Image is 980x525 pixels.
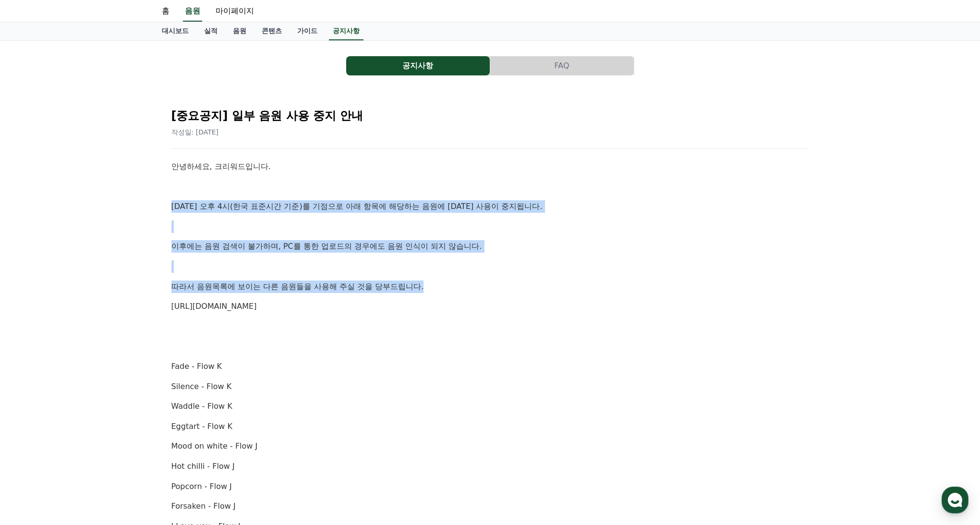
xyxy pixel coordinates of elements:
a: 콘텐츠 [254,22,290,40]
p: Popcorn - Flow J [171,480,809,493]
button: 공지사항 [346,56,490,75]
p: Mood on white - Flow J [171,440,809,452]
a: FAQ [490,56,634,75]
a: Home [3,305,63,329]
span: 작성일: [DATE] [171,128,219,136]
a: Messages [63,305,124,329]
button: FAQ [490,56,634,75]
p: 따라서 음원목록에 보이는 다른 음원들을 사용해 주실 것을 당부드립니다. [171,281,809,293]
p: Fade - Flow K [171,360,809,373]
span: Settings [142,319,166,327]
p: Hot chilli - Flow J [171,460,809,473]
a: 가이드 [290,22,325,40]
a: 마이페이지 [208,1,262,22]
a: 음원 [225,22,254,40]
a: 공지사항 [329,22,363,40]
p: 안녕하세요, 크리워드입니다. [171,160,809,173]
a: 홈 [154,1,177,22]
a: 대시보드 [154,22,196,40]
a: 음원 [183,1,202,22]
a: [URL][DOMAIN_NAME] [171,302,257,311]
p: [DATE] 오후 4시(한국 표준시간 기준)를 기점으로 아래 항목에 해당하는 음원에 [DATE] 사용이 중지됩니다. [171,200,809,213]
p: Waddle - Flow K [171,400,809,413]
h2: [중요공지] 일부 음원 사용 중지 안내 [171,108,809,123]
p: Silence - Flow K [171,380,809,393]
a: 실적 [196,22,225,40]
a: Settings [124,305,184,329]
span: Messages [80,319,108,327]
p: Forsaken - Flow J [171,500,809,513]
span: Home [24,319,41,327]
p: 이후에는 음원 검색이 불가하며, PC를 통한 업로드의 경우에도 음원 인식이 되지 않습니다. [171,240,809,253]
p: Eggtart - Flow K [171,420,809,433]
